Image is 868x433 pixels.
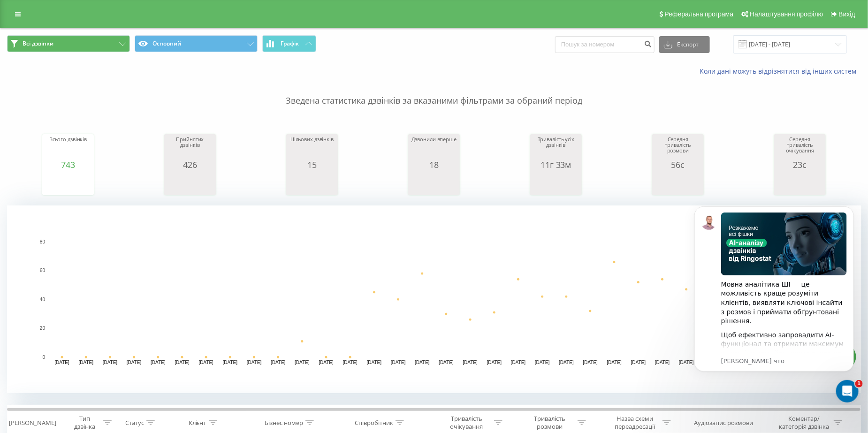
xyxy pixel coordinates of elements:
[583,360,598,365] text: [DATE]
[694,419,753,427] div: Аудіозапис розмови
[319,360,334,365] text: [DATE]
[680,192,868,408] iframe: Intercom notifications сообщение
[42,355,45,360] text: 0
[7,35,130,52] button: Всі дзвінки
[839,10,855,18] span: Вихід
[411,137,457,160] div: Дзвонили вперше
[836,380,859,403] iframe: Intercom live chat
[610,415,660,431] div: Назва схеми переадресації
[127,360,142,365] text: [DATE]
[487,360,502,365] text: [DATE]
[655,160,701,169] div: 56с
[655,360,670,365] text: [DATE]
[511,360,526,365] text: [DATE]
[411,160,457,169] div: 18
[289,169,335,198] svg: A chart.
[659,36,710,53] button: Експорт
[777,160,823,169] div: 23с
[135,35,258,52] button: Основний
[289,137,335,160] div: Цільових дзвінків
[555,36,655,53] input: Пошук за номером
[40,268,46,273] text: 60
[631,360,646,365] text: [DATE]
[198,360,213,365] text: [DATE]
[391,360,406,365] text: [DATE]
[223,360,238,365] text: [DATE]
[533,160,579,169] div: 11г 33м
[9,419,57,427] div: [PERSON_NAME]
[69,415,101,431] div: Тип дзвінка
[247,360,262,365] text: [DATE]
[45,169,91,198] svg: A chart.
[442,415,492,431] div: Тривалість очікування
[777,137,823,160] div: Середня тривалість очікування
[439,360,454,365] text: [DATE]
[525,415,575,431] div: Тривалість розмови
[262,35,316,52] button: Графік
[45,137,91,160] div: Всього дзвінків
[411,169,457,198] svg: A chart.
[655,169,701,198] svg: A chart.
[607,360,622,365] text: [DATE]
[23,40,53,47] span: Всі дзвінки
[189,419,206,427] div: Клієнт
[289,160,335,169] div: 15
[367,360,382,365] text: [DATE]
[777,169,823,198] svg: A chart.
[295,360,310,365] text: [DATE]
[151,360,166,365] text: [DATE]
[45,160,91,169] div: 743
[54,360,69,365] text: [DATE]
[559,360,574,365] text: [DATE]
[271,360,286,365] text: [DATE]
[535,360,550,365] text: [DATE]
[679,360,694,365] text: [DATE]
[665,10,734,18] span: Реферальна програма
[355,419,393,427] div: Співробітник
[167,169,213,198] svg: A chart.
[103,360,118,365] text: [DATE]
[655,137,701,160] div: Середня тривалість розмови
[463,360,478,365] text: [DATE]
[40,297,46,302] text: 40
[533,169,579,198] svg: A chart.
[175,360,190,365] text: [DATE]
[700,67,861,76] a: Коли дані можуть відрізнятися вiд інших систем
[281,40,299,47] span: Графік
[79,360,94,365] text: [DATE]
[415,360,430,365] text: [DATE]
[125,419,144,427] div: Статус
[533,137,579,160] div: Тривалість усіх дзвінків
[40,239,46,244] text: 80
[343,360,358,365] text: [DATE]
[40,326,46,331] text: 20
[7,205,861,393] svg: A chart.
[777,415,831,431] div: Коментар/категорія дзвінка
[750,10,823,18] span: Налаштування профілю
[855,380,863,387] span: 1
[167,137,213,160] div: Прийнятих дзвінків
[167,160,213,169] div: 426
[265,419,303,427] div: Бізнес номер
[7,76,861,107] p: Зведена статистика дзвінків за вказаними фільтрами за обраний період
